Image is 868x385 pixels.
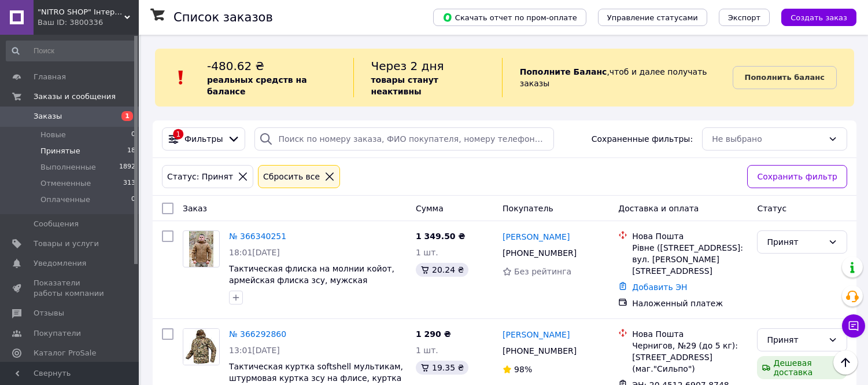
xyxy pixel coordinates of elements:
div: Ваш ID: 3800336 [38,17,139,28]
div: , чтоб и далее получать заказы [502,58,733,97]
span: Создать заказ [791,13,847,22]
span: Сохранить фильтр [757,170,837,183]
b: Пополните Баланс [520,67,607,76]
img: Фото товару [189,231,213,267]
span: Каталог ProSale [34,348,96,358]
span: Скачать отчет по пром-оплате [442,12,577,23]
a: Фото товару [183,328,220,365]
b: реальных средств на балансе [207,75,307,96]
button: Наверх [833,350,858,375]
div: Статус: Принят [165,170,235,183]
button: Управление статусами [598,9,707,26]
b: Пополнить баланс [745,73,825,82]
span: Заказы и сообщения [34,91,116,102]
div: Нова Пошта [632,328,748,340]
a: Фото товару [183,230,220,267]
span: 1 [121,111,133,121]
span: 18:01[DATE] [229,248,280,257]
span: Доставка и оплата [618,204,699,213]
span: Уведомления [34,258,86,269]
a: [PERSON_NAME] [503,231,570,243]
span: Через 2 дня [371,59,444,73]
a: Создать заказ [770,12,856,21]
span: 13:01[DATE] [229,346,280,355]
div: Принят [767,236,823,248]
span: Статус [757,204,786,213]
span: 313 [123,178,135,189]
div: Наложенный платеж [632,298,748,309]
span: Экспорт [728,13,760,22]
a: [PERSON_NAME] [503,329,570,340]
a: № 366292860 [229,329,286,339]
span: Управление статусами [607,13,698,22]
a: № 366340251 [229,232,286,241]
span: 0 [131,130,135,140]
span: Показатели работы компании [34,278,107,299]
div: [PHONE_NUMBER] [500,343,579,359]
div: Не выбрано [712,133,823,145]
span: Выполненные [40,162,96,173]
div: Принят [767,333,823,346]
div: 20.24 ₴ [416,263,468,277]
span: Заказы [34,111,62,122]
div: Дешевая доставка [757,356,847,379]
img: Фото товару [183,329,219,365]
span: 0 [131,195,135,205]
span: 1 290 ₴ [416,329,451,339]
span: Сообщения [34,219,79,229]
div: 19.35 ₴ [416,361,468,375]
div: [PHONE_NUMBER] [500,245,579,261]
span: Сумма [416,204,444,213]
span: 98% [514,365,532,374]
span: Отзывы [34,308,64,318]
button: Создать заказ [781,9,856,26]
button: Экспорт [719,9,770,26]
span: Покупатель [503,204,553,213]
a: Добавить ЭН [632,283,687,292]
span: 1 шт. [416,248,438,257]
span: Отмененные [40,178,91,189]
span: Фильтры [184,133,223,145]
h1: Список заказов [173,10,273,24]
span: Без рейтинга [514,267,571,276]
button: Сохранить фильтр [747,165,847,188]
div: Нова Пошта [632,230,748,242]
a: Тактическая флиска на молнии койот, армейская флиска зсу, мужская флисовая кофта койот с капюшоном [229,264,394,296]
span: Принятые [40,146,80,156]
b: товары станут неактивны [371,75,438,96]
img: :exclamation: [172,69,190,86]
div: Сбросить все [261,170,322,183]
span: Новые [40,130,66,140]
span: 1 шт. [416,346,438,355]
a: Пополнить баланс [733,66,837,89]
button: Чат с покупателем [842,314,865,338]
span: Покупатели [34,328,81,339]
span: Товары и услуги [34,239,99,249]
span: 1892 [119,162,135,173]
button: Скачать отчет по пром-оплате [433,9,586,26]
div: Рівне ([STREET_ADDRESS]: вул. [PERSON_NAME][STREET_ADDRESS] [632,242,748,277]
div: Чернигов, №29 (до 5 кг): [STREET_ADDRESS] (маг."Сильпо") [632,340,748,375]
input: Поиск [6,41,136,61]
span: 18 [127,146,135,156]
span: 1 349.50 ₴ [416,232,466,241]
span: Оплаченные [40,195,90,205]
span: Главная [34,72,66,82]
span: Заказ [183,204,207,213]
span: -480.62 ₴ [207,59,264,73]
span: Сохраненные фильтры: [592,133,693,145]
input: Поиск по номеру заказа, ФИО покупателя, номеру телефона, Email, номеру накладной [254,127,554,151]
span: "NITRO SHOP" Інтернет магазин [38,7,124,17]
